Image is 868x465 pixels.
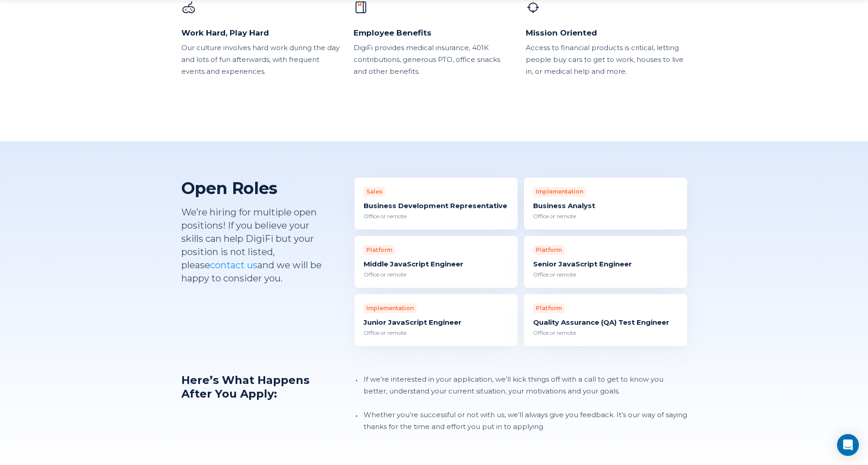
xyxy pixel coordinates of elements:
[533,271,678,279] div: Office or remote
[364,212,508,220] div: Office or remote
[181,42,343,77] div: Our culture involves hard work during the day and lots of fun afterwards, with frequent events an...
[354,42,515,77] div: DigiFi provides medical insurance, 401K contributions, generous PTO, office snacks and other bene...
[364,271,508,279] div: Office or remote
[533,187,586,197] div: Implementation
[364,329,508,337] div: Office or remote
[362,373,687,397] li: If we’re interested in your application, we’ll kick things off with a call to get to know you bet...
[364,245,395,255] div: Platform
[181,206,327,285] p: We’re hiring for multiple open positions! If you believe your skills can help DigiFi but your pos...
[533,318,678,327] div: Quality Assurance (QA) Test Engineer
[364,201,508,210] div: Business Development Representative
[210,260,257,271] a: contact us
[533,212,678,220] div: Office or remote
[526,42,687,77] div: Access to financial products is critical, letting people buy cars to get to work, houses to live ...
[181,178,327,199] h2: Open Roles
[533,329,678,337] div: Office or remote
[354,27,515,38] div: Employee Benefits
[526,27,687,38] div: Mission Oriented
[364,318,508,327] div: Junior JavaScript Engineer
[533,260,678,269] div: Senior JavaScript Engineer
[181,373,327,433] h3: Here’s what happens after you apply:
[837,434,859,456] div: Open Intercom Messenger
[181,27,343,38] div: Work Hard, Play Hard
[533,201,678,210] div: Business Analyst
[364,260,508,269] div: Middle JavaScript Engineer
[364,303,416,313] div: Implementation
[533,303,565,313] div: Platform
[364,187,385,197] div: Sales
[533,245,565,255] div: Platform
[362,409,687,433] li: Whether you’re successful or not with us, we’ll always give you feedback. It’s our way of saying ...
